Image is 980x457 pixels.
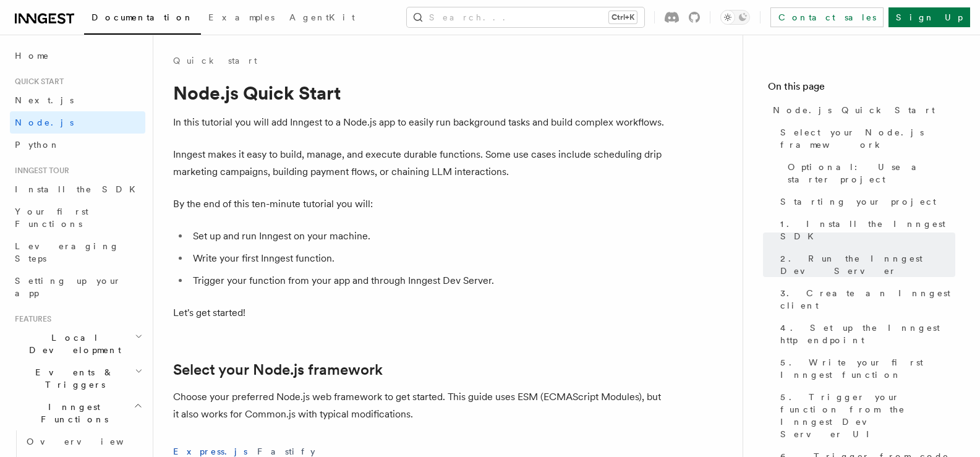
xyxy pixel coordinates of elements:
[775,282,955,317] a: 3. Create an Inngest client
[10,366,135,391] span: Events & Triggers
[173,114,668,131] p: In this tutorial you will add Inngest to a Node.js app to easily run background tasks and build c...
[92,12,194,22] span: Documentation
[10,200,145,235] a: Your first Functions
[10,361,145,396] button: Events & Triggers
[282,4,362,33] a: AgentKit
[775,247,955,282] a: 2. Run the Inngest Dev Server
[780,126,955,151] span: Select your Node.js framework
[788,161,955,186] span: Optional: Use a starter project
[10,396,145,430] button: Inngest Functions
[173,146,668,181] p: Inngest makes it easy to build, manage, and execute durable functions. Some use cases include sch...
[15,140,60,150] span: Python
[10,178,145,200] a: Install the SDK
[768,99,955,121] a: Node.js Quick Start
[775,190,955,213] a: Starting your project
[189,272,668,289] li: Trigger your function from your app and through Inngest Dev Server.
[189,250,668,267] li: Write your first Inngest function.
[27,437,154,446] span: Overview
[173,361,383,378] a: Select your Node.js framework
[780,252,955,277] span: 2. Run the Inngest Dev Server
[775,213,955,247] a: 1. Install the Inngest SDK
[10,111,145,134] a: Node.js
[173,388,668,423] p: Choose your preferred Node.js web framework to get started. This guide uses ESM (ECMAScript Modul...
[780,287,955,312] span: 3. Create an Inngest client
[289,12,355,22] span: AgentKit
[173,195,668,213] p: By the end of this ten-minute tutorial you will:
[15,117,74,127] span: Node.js
[10,134,145,156] a: Python
[208,12,275,22] span: Examples
[775,121,955,156] a: Select your Node.js framework
[775,351,955,386] a: 5. Write your first Inngest function
[780,195,936,208] span: Starting your project
[15,276,121,298] span: Setting up your app
[10,89,145,111] a: Next.js
[775,386,955,445] a: 5. Trigger your function from the Inngest Dev Server UI
[780,356,955,381] span: 5. Write your first Inngest function
[609,11,637,23] kbd: Ctrl+K
[173,54,257,67] a: Quick start
[189,228,668,245] li: Set up and run Inngest on your machine.
[15,49,49,62] span: Home
[10,314,51,324] span: Features
[10,235,145,270] a: Leveraging Steps
[10,77,64,87] span: Quick start
[22,430,145,453] a: Overview
[720,10,750,25] button: Toggle dark mode
[173,304,668,322] p: Let's get started!
[768,79,955,99] h4: On this page
[10,401,134,425] span: Inngest Functions
[15,241,119,263] span: Leveraging Steps
[888,7,970,27] a: Sign Up
[780,391,955,440] span: 5. Trigger your function from the Inngest Dev Server UI
[201,4,282,33] a: Examples
[775,317,955,351] a: 4. Set up the Inngest http endpoint
[10,327,145,361] button: Local Development
[15,184,143,194] span: Install the SDK
[770,7,884,27] a: Contact sales
[10,331,135,356] span: Local Development
[783,156,955,190] a: Optional: Use a starter project
[10,45,145,67] a: Home
[10,270,145,304] a: Setting up your app
[10,166,69,176] span: Inngest tour
[780,218,955,242] span: 1. Install the Inngest SDK
[173,82,668,104] h1: Node.js Quick Start
[780,322,955,346] span: 4. Set up the Inngest http endpoint
[773,104,935,116] span: Node.js Quick Start
[15,95,74,105] span: Next.js
[15,207,88,229] span: Your first Functions
[407,7,644,27] button: Search...Ctrl+K
[84,4,201,35] a: Documentation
